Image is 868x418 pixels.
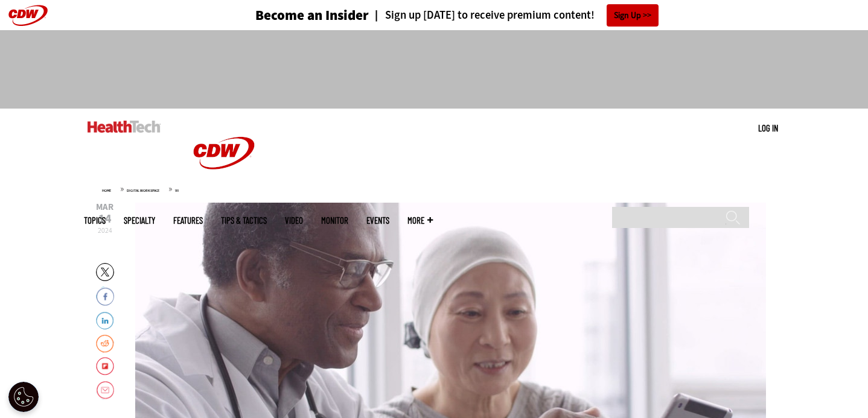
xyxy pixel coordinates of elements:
[173,216,203,225] a: Features
[427,359,475,408] div: Play or Pause Video
[746,205,763,222] div: Social Share
[214,42,654,97] iframe: advertisement
[607,4,659,27] a: Sign Up
[88,121,161,133] img: Home
[179,109,269,198] img: Home
[285,216,303,225] a: Video
[407,216,433,225] span: More
[366,216,389,225] a: Events
[84,216,106,225] span: Topics
[221,216,267,225] a: Tips & Tactics
[8,382,39,412] button: Open Preferences
[758,122,778,135] div: User menu
[179,188,269,201] a: CDW
[124,216,155,225] span: Specialty
[255,8,369,22] h3: Become an Insider
[210,8,369,22] a: Become an Insider
[758,122,778,133] a: Log in
[321,216,348,225] a: MonITor
[369,10,595,21] a: Sign up [DATE] to receive premium content!
[8,382,39,412] div: Cookie Settings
